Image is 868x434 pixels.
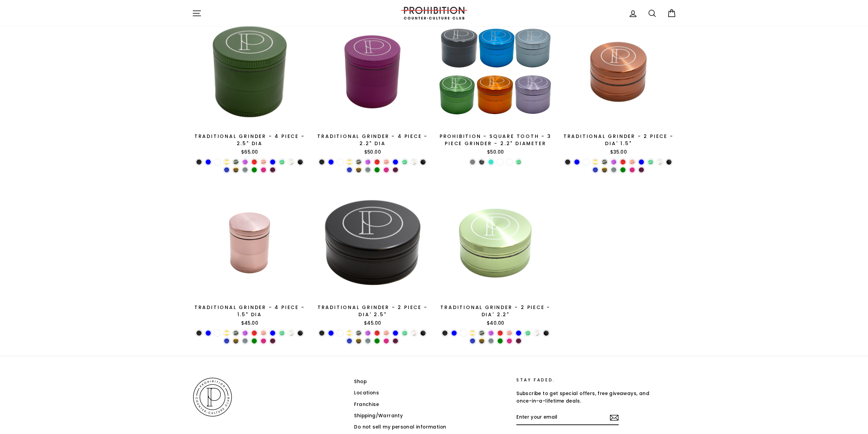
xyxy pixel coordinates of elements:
[354,411,403,421] a: Shipping/Warranty
[438,133,554,147] div: Prohibition - Square Tooth - 3 Piece Grinder - 2.2" Diameter
[354,388,379,398] a: Locations
[192,320,308,327] div: $45.00
[516,377,651,383] p: STAY FADED.
[516,410,619,425] input: Enter your email
[354,400,379,410] a: Franchise
[192,185,308,329] a: TRADITIONAL GRINDER - 4 PIECE - 1.5" DIA$45.00
[192,377,233,418] img: PROHIBITION COUNTER-CULTURE CLUB
[315,14,430,158] a: TRADITIONAL GRINDER - 4 PIECE - 2.2" DIA$50.00
[561,133,676,147] div: TRADITIONAL GRINDER - 2 PIECE - DIA' 1.5"
[561,149,676,156] div: $35.00
[354,422,446,432] a: Do not sell my personal information
[192,304,308,318] div: TRADITIONAL GRINDER - 4 PIECE - 1.5" DIA
[438,14,554,158] a: Prohibition - Square Tooth - 3 Piece Grinder - 2.2" Diameter$50.00
[192,133,308,147] div: TRADITIONAL GRINDER - 4 PIECE - 2.5" DIA
[315,304,430,318] div: TRADITIONAL GRINDER - 2 PIECE - DIA' 2.5"
[192,149,308,156] div: $65.00
[192,14,308,158] a: TRADITIONAL GRINDER - 4 PIECE - 2.5" DIA$65.00
[315,133,430,147] div: TRADITIONAL GRINDER - 4 PIECE - 2.2" DIA
[400,7,468,19] img: PROHIBITION COUNTER-CULTURE CLUB
[354,377,367,387] a: Shop
[438,320,554,327] div: $40.00
[438,304,554,318] div: TRADITIONAL GRINDER - 2 PIECE - DIA' 2.2"
[561,14,676,158] a: TRADITIONAL GRINDER - 2 PIECE - DIA' 1.5"$35.00
[516,390,651,405] p: Subscribe to get special offers, free giveaways, and once-in-a-lifetime deals.
[315,149,430,156] div: $50.00
[315,320,430,327] div: $45.00
[315,185,430,329] a: TRADITIONAL GRINDER - 2 PIECE - DIA' 2.5"$45.00
[438,149,554,156] div: $50.00
[438,185,554,329] a: TRADITIONAL GRINDER - 2 PIECE - DIA' 2.2"$40.00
